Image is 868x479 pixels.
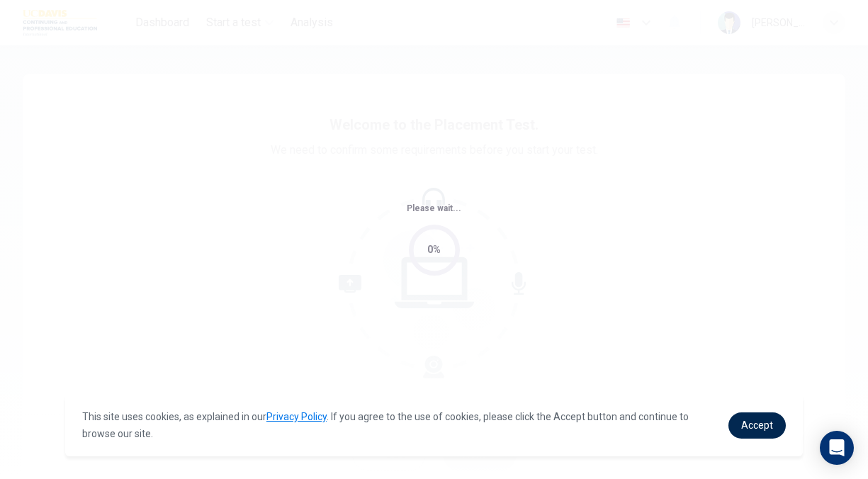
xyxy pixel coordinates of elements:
[266,411,327,422] a: Privacy Policy
[65,394,803,456] div: cookieconsent
[728,412,786,439] a: dismiss cookie message
[427,242,441,258] div: 0%
[407,203,461,213] span: Please wait...
[741,419,773,431] span: Accept
[820,431,854,465] div: Open Intercom Messenger
[82,411,689,439] span: This site uses cookies, as explained in our . If you agree to the use of cookies, please click th...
